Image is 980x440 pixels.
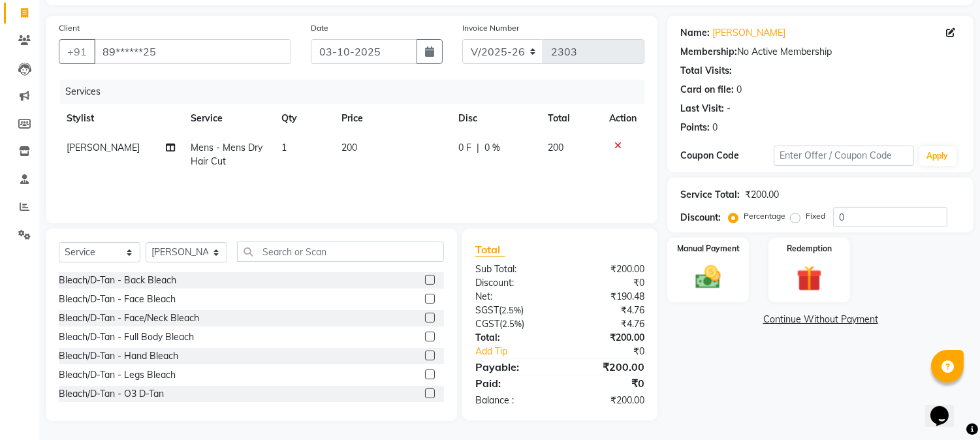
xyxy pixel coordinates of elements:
span: CGST [475,318,499,330]
div: ₹200.00 [560,262,655,276]
span: 1 [281,142,287,153]
div: ₹200.00 [560,331,655,345]
div: Card on file: [680,83,734,97]
div: 0 [712,121,718,134]
label: Invoice Number [462,22,519,34]
div: Points: [680,121,710,134]
div: Total Visits: [680,64,732,78]
th: Disc [450,104,540,133]
div: Discount: [680,211,721,225]
th: Stylist [59,104,183,133]
div: Bleach/D-Tan - Back Bleach [59,274,176,287]
th: Action [601,104,644,133]
span: | [477,141,479,155]
div: Services [60,80,654,104]
div: Bleach/D-Tan - Legs Bleach [59,368,176,382]
img: _cash.svg [688,262,729,292]
div: ₹0 [560,276,655,290]
div: 0 [736,83,742,97]
span: 2.5% [501,305,521,315]
a: Continue Without Payment [670,313,971,326]
div: Bleach/D-Tan - Face Bleach [59,292,176,306]
button: Apply [919,146,956,166]
div: Membership: [680,45,737,59]
label: Client [59,22,80,34]
div: ₹200.00 [745,188,779,202]
div: Coupon Code [680,149,774,163]
div: ( ) [466,317,560,331]
div: Payable: [466,359,560,375]
div: ( ) [466,304,560,317]
div: Total: [466,331,560,345]
div: ₹190.48 [560,290,655,304]
div: - [727,102,731,116]
div: Last Visit: [680,102,724,116]
div: ₹200.00 [560,359,655,375]
div: Sub Total: [466,262,560,276]
div: Name: [680,26,710,40]
label: Fixed [806,210,825,222]
span: 200 [548,142,564,153]
div: ₹4.76 [560,304,655,317]
div: Service Total: [680,188,740,202]
iframe: chat widget [925,388,967,427]
span: SGST [475,304,499,316]
div: ₹200.00 [560,394,655,407]
div: Discount: [466,276,560,290]
th: Service [183,104,274,133]
span: [PERSON_NAME] [67,142,140,153]
div: ₹0 [576,345,655,358]
div: Bleach/D-Tan - Hand Bleach [59,349,178,363]
span: 0 % [484,141,500,155]
span: 2.5% [502,319,522,329]
a: Add Tip [466,345,576,358]
div: ₹0 [560,375,655,391]
label: Percentage [744,210,785,222]
input: Search or Scan [237,242,444,262]
span: 0 F [458,141,471,155]
label: Date [311,22,328,34]
span: Total [475,243,505,257]
div: ₹4.76 [560,317,655,331]
input: Search by Name/Mobile/Email/Code [94,39,291,64]
img: _gift.svg [789,262,830,294]
span: 200 [341,142,357,153]
div: No Active Membership [680,45,960,59]
th: Price [334,104,450,133]
a: [PERSON_NAME] [712,26,785,40]
button: +91 [59,39,95,64]
div: Paid: [466,375,560,391]
input: Enter Offer / Coupon Code [774,146,913,166]
th: Qty [274,104,334,133]
div: Bleach/D-Tan - O3 D-Tan [59,387,164,401]
label: Redemption [787,243,832,255]
div: Net: [466,290,560,304]
div: Bleach/D-Tan - Face/Neck Bleach [59,311,199,325]
div: Bleach/D-Tan - Full Body Bleach [59,330,194,344]
th: Total [541,104,602,133]
label: Manual Payment [677,243,740,255]
div: Balance : [466,394,560,407]
span: Mens - Mens Dry Hair Cut [191,142,263,167]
